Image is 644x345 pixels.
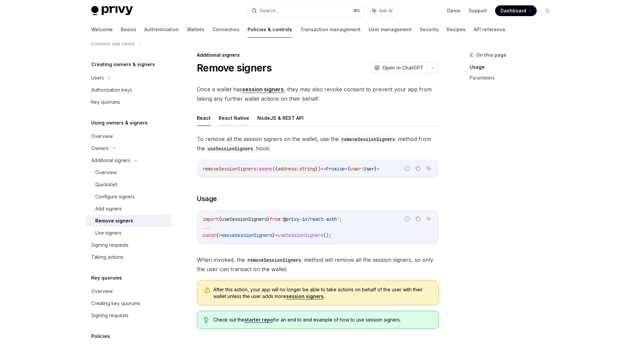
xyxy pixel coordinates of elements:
h5: Using owners & signers [91,119,148,127]
h1: Remove signers [197,62,272,74]
span: = [275,232,278,238]
a: Policies & controls [248,21,292,38]
span: Check out the for an end to end example of how to use session signers. [213,316,432,323]
a: starter repo [245,317,273,323]
span: '@privy-io/react-auth' [280,216,339,222]
h5: Creating owners & signers [91,60,155,68]
span: User [364,166,374,172]
span: string [299,166,315,172]
button: Toggle dark mode [542,5,553,16]
a: Dashboard [495,5,537,16]
button: Ask AI [424,164,433,173]
div: Additional signers [91,156,130,164]
span: Ask AI [379,7,392,14]
a: Taking actions [86,251,172,263]
a: Overview [86,166,172,179]
h5: Key quorums [91,274,122,282]
div: Authorization keys [91,86,132,94]
div: Signing requests [91,241,128,249]
span: < [345,166,347,172]
a: Usage [470,62,558,72]
span: useSessionSigners [221,216,267,222]
div: Add signers [95,205,122,213]
button: Ask AI [368,5,397,17]
span: (); [323,232,331,238]
span: async [259,166,272,172]
button: NodeJS & REST API [257,110,304,126]
div: Key quorums [91,98,120,106]
a: API reference [474,21,505,38]
span: } [374,166,377,172]
img: light logo [91,6,133,15]
div: Creating key quorums [91,299,140,307]
a: Transaction management [300,21,361,38]
a: Basics [121,21,136,38]
a: User management [369,21,412,38]
span: user [350,166,361,172]
a: Parameters [470,72,558,83]
span: => [321,166,326,172]
div: Quickstart [95,181,117,189]
a: session signers [242,86,284,93]
span: ⌘ K [353,8,360,13]
button: Copy the contents from the code block [414,164,422,173]
span: Once a wallet has , they may also revoke consent to prevent your app from taking any further wall... [197,85,439,103]
span: After this action, your app will no longer be able to take actions on behalf of the user with the... [213,286,432,300]
a: Use signers [86,227,172,239]
button: Open in ChatGPT [370,62,427,73]
a: Key quorums [86,96,172,108]
span: from [270,216,280,222]
span: ({ [272,166,278,172]
div: Search... [260,7,278,15]
a: Overview [86,285,172,297]
span: > [377,166,380,172]
span: Usage [197,194,217,203]
a: Signing requests [86,239,172,251]
a: session signers [286,293,324,299]
span: On this page [476,51,506,59]
a: Recipes [447,21,466,38]
span: const [203,232,216,238]
a: Authorization keys [86,84,172,96]
div: Overview [91,287,113,295]
span: { [219,216,221,222]
a: Security [420,21,439,38]
div: Remove signers [95,217,133,225]
div: Owners [91,144,108,152]
div: Additional signers [197,52,439,58]
h5: Policies [91,332,110,340]
div: Overview [91,132,113,140]
button: Copy the contents from the code block [414,214,422,223]
span: When invoked, the method will remove all the session signers, so only the user can transact on th... [197,255,439,274]
button: Report incorrect code [403,164,412,173]
span: { [347,166,350,172]
span: Dashboard [500,7,526,14]
span: ; [339,216,342,222]
div: Use signers [95,229,121,237]
button: React [197,110,211,126]
code: useSessionSigners [205,145,256,152]
span: To remove all the session signers on the wallet, use the method from the hook: [197,134,439,153]
span: } [272,232,275,238]
span: : [297,166,299,172]
span: Promise [326,166,345,172]
a: Support [469,7,487,14]
span: : [361,166,364,172]
a: Welcome [91,21,113,38]
div: Signing requests [91,311,128,319]
svg: Tip [204,317,209,323]
span: ... [203,224,211,230]
a: Wallets [187,21,204,38]
a: Remove signers [86,215,172,227]
a: Demo [447,7,461,14]
span: removeSessionSigners [219,232,272,238]
span: removeSessionSigners [203,166,256,172]
code: removeSessionSigners [339,136,398,143]
span: } [267,216,270,222]
a: Configure signers [86,191,172,203]
span: : [256,166,259,172]
a: Authentication [144,21,179,38]
button: Report incorrect code [403,214,412,223]
svg: Warning [204,287,211,294]
button: Ask AI [424,214,433,223]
